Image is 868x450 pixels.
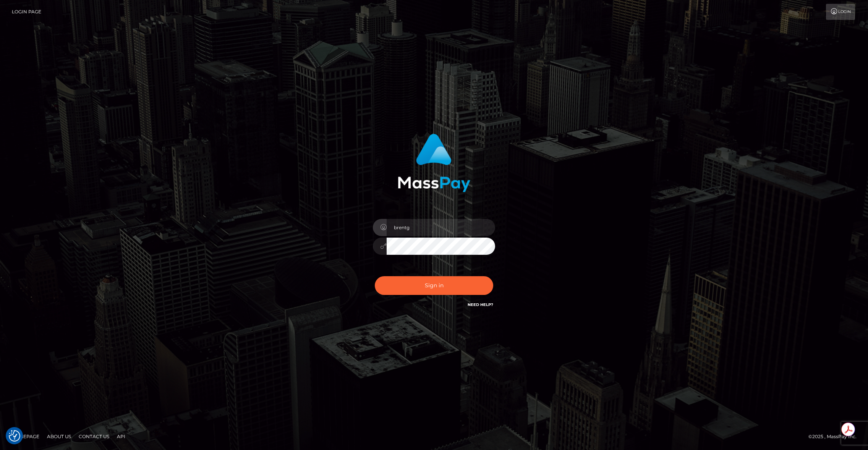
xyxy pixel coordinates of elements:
[398,134,470,192] img: MassPay Login
[808,432,862,441] div: © 2025 , MassPay Inc.
[12,4,41,20] a: Login Page
[9,430,20,442] button: Consent Preferences
[114,431,128,442] a: API
[826,4,855,20] a: Login
[375,276,493,295] button: Sign in
[468,302,493,307] a: Need Help?
[76,431,112,442] a: Contact Us
[8,431,42,442] a: Homepage
[9,430,20,442] img: Revisit consent button
[387,219,495,236] input: Username...
[44,431,74,442] a: About Us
